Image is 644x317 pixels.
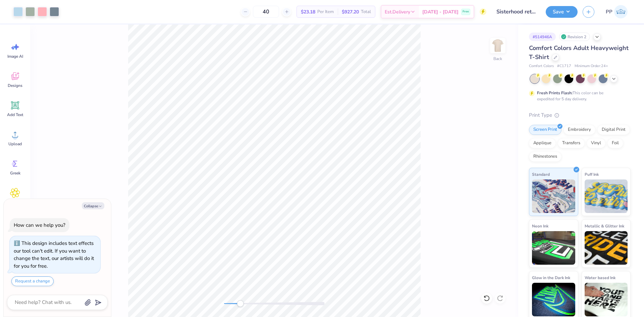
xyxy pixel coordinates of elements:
a: PP [603,5,631,18]
span: Upload [8,141,22,147]
div: Applique [529,138,556,148]
span: Image AI [7,54,23,59]
div: Transfers [558,138,585,148]
div: Accessibility label [237,300,244,307]
span: Free [463,9,469,14]
img: Paolo Puzon [614,5,628,18]
div: Foil [607,138,623,148]
span: Metallic & Glitter Ink [585,222,624,229]
span: $23.18 [301,8,315,15]
strong: Fresh Prints Flash: [537,90,573,96]
span: Greek [10,170,20,176]
div: Rhinestones [529,152,561,162]
div: # 514946A [529,33,556,41]
div: Revision 2 [559,33,590,41]
img: Water based Ink [585,283,628,316]
div: This design includes text effects our tool can't edit. If you want to change the text, our artist... [14,240,94,269]
span: Comfort Colors [529,63,554,69]
div: Print Type [529,111,631,119]
span: # C1717 [557,63,571,69]
img: Glow in the Dark Ink [532,283,575,316]
img: Neon Ink [532,231,575,265]
img: Puff Ink [585,179,628,213]
div: This color can be expedited for 5 day delivery. [537,90,620,102]
span: Est. Delivery [385,8,410,15]
div: How can we help you? [14,222,65,228]
button: Request a change [11,276,54,286]
span: Total [361,8,371,15]
div: Embroidery [563,125,595,135]
span: Minimum Order: 24 + [575,63,608,69]
input: Untitled Design [491,5,541,18]
div: Screen Print [529,125,561,135]
span: PP [606,8,612,16]
span: Glow in the Dark Ink [532,274,570,281]
span: [DATE] - [DATE] [422,8,459,15]
div: Back [493,56,502,62]
span: $927.20 [342,8,359,15]
span: Neon Ink [532,222,548,229]
img: Back [491,39,504,52]
div: Vinyl [587,138,605,148]
img: Metallic & Glitter Ink [585,231,628,265]
input: – – [253,6,279,18]
span: Per Item [317,8,334,15]
span: Standard [532,171,550,178]
button: Collapse [82,202,104,209]
img: Standard [532,179,575,213]
span: Water based Ink [585,274,615,281]
span: Comfort Colors Adult Heavyweight T-Shirt [529,44,629,61]
div: Digital Print [597,125,630,135]
button: Save [546,6,578,18]
span: Designs [8,83,22,88]
span: Add Text [7,112,23,117]
span: Puff Ink [585,171,599,178]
